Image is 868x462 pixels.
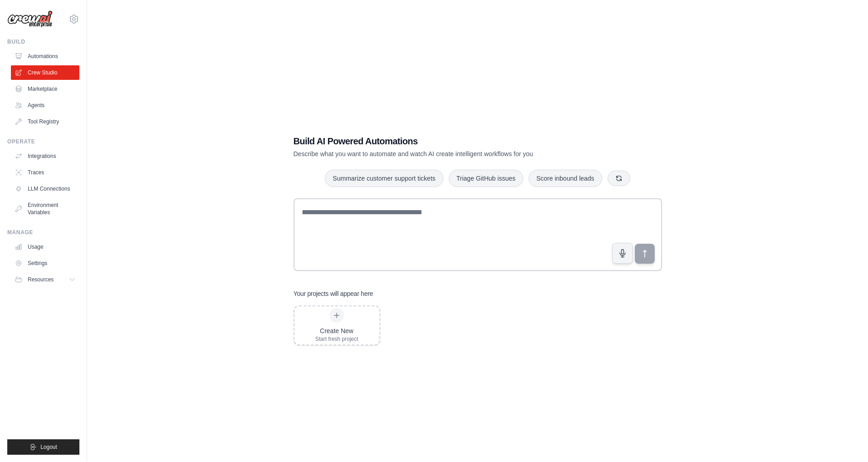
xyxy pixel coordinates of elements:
img: Logo [7,10,53,28]
a: Automations [11,49,79,64]
h3: Your projects will appear here [294,289,373,298]
button: Score inbound leads [529,170,602,187]
a: LLM Connections [11,182,79,196]
h1: Build AI Powered Automations [294,135,598,147]
a: Usage [11,240,79,254]
a: Environment Variables [11,198,79,220]
div: Operate [7,138,79,145]
button: Get new suggestions [608,171,630,186]
div: Build [7,38,79,45]
button: Triage GitHub issues [449,170,523,187]
a: Marketplace [11,82,79,96]
div: Manage [7,229,79,236]
a: Tool Registry [11,114,79,129]
a: Crew Studio [11,65,79,80]
span: Logout [40,443,57,451]
div: Create New [315,326,358,335]
a: Settings [11,256,79,270]
button: Resources [11,272,79,287]
button: Logout [7,439,79,455]
button: Click to speak your automation idea [612,243,633,264]
a: Agents [11,98,79,113]
a: Integrations [11,149,79,163]
div: Start fresh project [315,335,358,343]
span: Resources [28,276,54,283]
button: Summarize customer support tickets [325,170,443,187]
a: Traces [11,165,79,180]
p: Describe what you want to automate and watch AI create intelligent workflows for you [294,149,598,158]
